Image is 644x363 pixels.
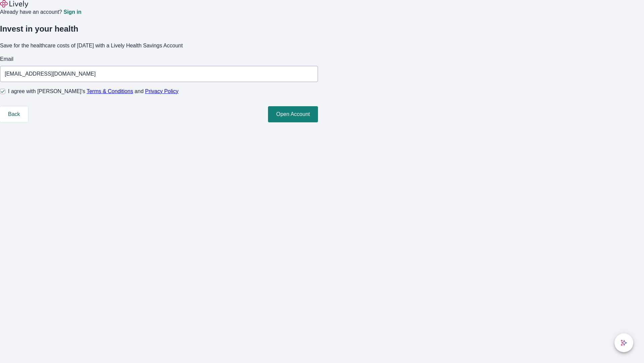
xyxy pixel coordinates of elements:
span: I agree with [PERSON_NAME]’s and [8,87,178,95]
a: Privacy Policy [145,88,179,94]
button: Open Account [268,106,318,122]
a: Terms & Conditions [87,88,133,94]
button: chat [614,333,633,352]
a: Sign in [63,9,81,15]
svg: Lively AI Assistant [621,339,627,346]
